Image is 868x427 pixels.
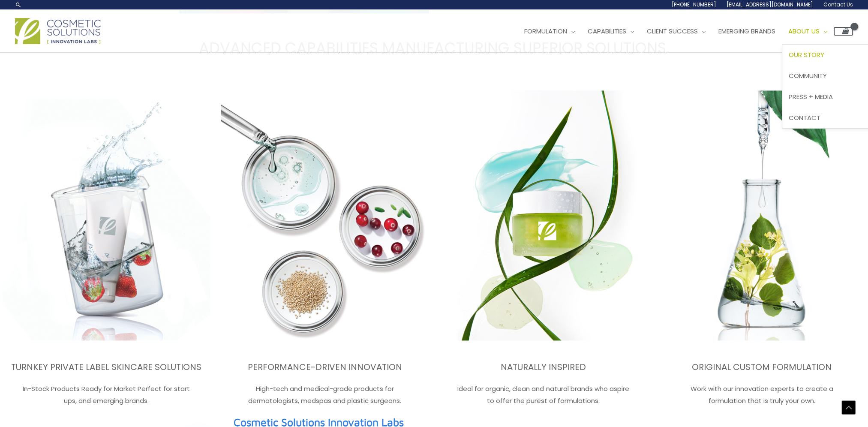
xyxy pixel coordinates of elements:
span: Contact [789,113,820,122]
span: Capabilities [588,27,626,36]
h3: TURNKEY PRIVATE LABEL SKINCARE SOLUTIONS [2,361,210,373]
img: Cosmetic Solutions Logo [15,18,101,44]
p: Ideal for organic, clean and natural brands who aspire to offer the purest of formulations. [439,383,648,407]
span: Press + Media [789,92,833,101]
a: Search icon link [15,1,22,8]
a: Formulation [518,18,581,44]
a: Capabilities [581,18,640,44]
span: Formulation [524,27,567,36]
h3: NATURALLY INSPIRED [439,361,648,373]
span: [EMAIL_ADDRESS][DOMAIN_NAME] [727,1,813,8]
a: Emerging Brands [712,18,782,44]
img: Performance Driven Skincare Innovation Image showing a Petri-dish and various ingredients [221,87,429,344]
span: Our Story [789,50,824,59]
img: Naturally Inspired Private Label Skincare Image featuring skincare jar and seaweed ingredients [439,87,648,344]
nav: Site Navigation [511,18,853,44]
span: About Us [788,27,820,36]
span: Emerging Brands [718,27,775,36]
span: [PHONE_NUMBER] [672,1,716,8]
p: In-Stock Products Ready for Market Perfect for start ups, and emerging brands. [2,383,210,407]
h3: ORIGINAL CUSTOM FORMULATION [658,361,866,373]
p: High-tech and medical-grade products for dermatologists, medspas and plastic surgeons. [221,383,429,407]
span: Community [789,71,827,80]
a: About Us [782,18,834,44]
p: Work with our innovation experts to create a formulation that is truly your own. [658,383,866,407]
img: Original Custom Formulation [658,87,866,344]
h3: PERFORMANCE-DRIVEN INNOVATION [221,361,429,373]
a: Client Success [640,18,712,44]
a: View Shopping Cart, empty [834,27,853,36]
span: Client Success [647,27,698,36]
span: Contact Us [823,1,853,8]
